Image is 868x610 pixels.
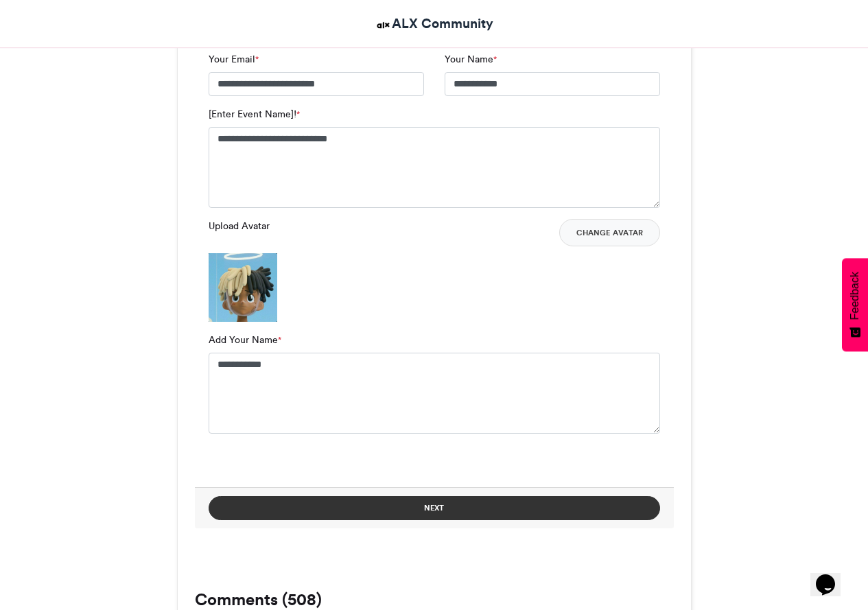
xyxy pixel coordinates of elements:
[209,219,270,233] label: Upload Avatar
[849,272,861,320] span: Feedback
[445,52,497,67] label: Your Name
[375,16,392,34] img: ALX Community
[209,107,300,121] label: [Enter Event Name]!
[209,333,281,347] label: Add Your Name
[559,219,660,246] button: Change Avatar
[842,258,868,351] button: Feedback - Show survey
[209,253,277,322] img: 1759401066.533-b2dcae4267c1926e4edbba7f5065fdc4d8f11412.png
[195,591,674,608] h3: Comments (508)
[375,14,493,34] a: ALX Community
[209,52,259,67] label: Your Email
[209,496,660,520] button: Next
[810,555,854,596] iframe: chat widget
